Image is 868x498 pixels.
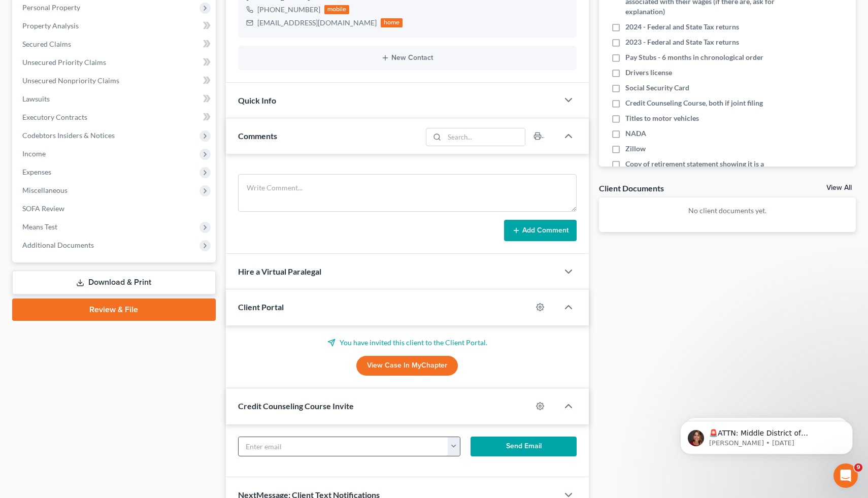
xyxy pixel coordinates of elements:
[833,463,858,488] iframe: Intercom live chat
[239,437,448,456] input: Enter email
[238,401,354,411] span: Credit Counseling Course Invite
[625,22,739,32] span: 2024 - Federal and State Tax returns
[22,186,68,194] span: Miscellaneous
[22,40,71,48] span: Secured Claims
[14,200,216,218] a: SOFA Review
[625,52,763,62] span: Pay Stubs - 6 months in chronological order
[257,18,377,28] div: [EMAIL_ADDRESS][DOMAIN_NAME]
[607,206,848,216] p: No client documents yet.
[625,37,739,47] span: 2023 - Federal and State Tax returns
[238,338,577,348] p: You have invited this client to the Client Portal.
[14,53,216,72] a: Unsecured Priority Claims
[22,149,46,158] span: Income
[599,183,664,193] div: Client Documents
[12,298,216,321] a: Review & File
[665,400,868,471] iframe: Intercom notifications message
[471,437,577,457] button: Send Email
[22,241,94,249] span: Additional Documents
[238,302,284,312] span: Client Portal
[625,83,689,93] span: Social Security Card
[14,35,216,53] a: Secured Claims
[22,168,51,176] span: Expenses
[257,5,320,15] div: [PHONE_NUMBER]
[246,54,569,62] button: New Contact
[854,463,862,472] span: 9
[625,128,646,139] span: NADA
[12,271,216,294] a: Download & Print
[14,108,216,126] a: Executory Contracts
[625,159,783,179] span: Copy of retirement statement showing it is a exempt asset if any
[381,18,403,27] div: home
[14,72,216,90] a: Unsecured Nonpriority Claims
[22,76,119,85] span: Unsecured Nonpriority Claims
[324,5,350,14] div: mobile
[22,21,79,30] span: Property Analysis
[14,17,216,35] a: Property Analysis
[22,113,87,121] span: Executory Contracts
[625,98,763,108] span: Credit Counseling Course, both if joint filing
[14,90,216,108] a: Lawsuits
[22,131,115,140] span: Codebtors Insiders & Notices
[625,113,699,123] span: Titles to motor vehicles
[22,222,57,231] span: Means Test
[826,184,852,191] a: View All
[22,204,64,213] span: SOFA Review
[22,58,106,67] span: Unsecured Priority Claims
[22,94,50,103] span: Lawsuits
[356,356,458,376] a: View Case in MyChapter
[22,3,80,12] span: Personal Property
[238,267,321,276] span: Hire a Virtual Paralegal
[625,68,672,78] span: Drivers license
[504,220,577,241] button: Add Comment
[238,95,276,105] span: Quick Info
[625,144,646,154] span: Zillow
[445,128,525,146] input: Search...
[238,131,277,141] span: Comments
